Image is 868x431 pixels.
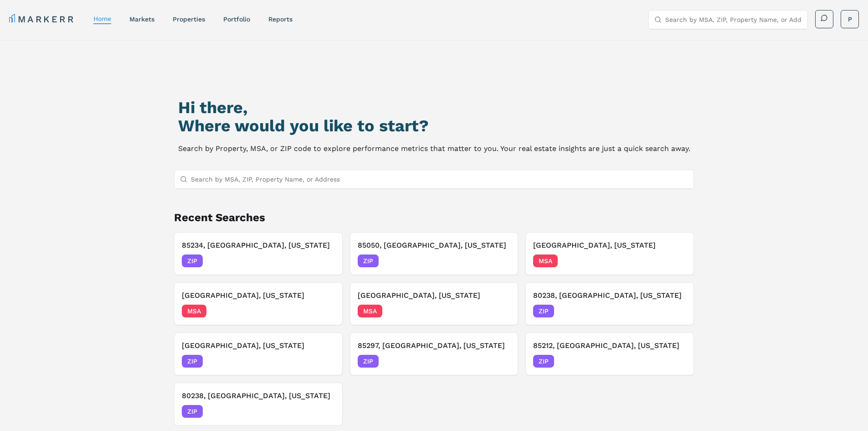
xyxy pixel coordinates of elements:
a: properties [173,16,205,23]
input: Search by MSA, ZIP, Property Name, or Address [665,10,802,29]
button: Remove Gilbert, Arizona[GEOGRAPHIC_DATA], [US_STATE]MSA[DATE] [174,282,343,325]
span: [DATE] [490,306,510,316]
input: Search by MSA, ZIP, Property Name, or Address [191,170,688,188]
p: Search by Property, MSA, or ZIP code to explore performance metrics that matter to you. Your real... [178,142,690,155]
h3: 80238, [GEOGRAPHIC_DATA], [US_STATE] [533,290,686,301]
h2: Where would you like to start? [178,117,690,135]
button: Remove Phoenix, Arizona[GEOGRAPHIC_DATA], [US_STATE]MSA[DATE] [525,232,694,275]
h3: 80238, [GEOGRAPHIC_DATA], [US_STATE] [182,390,335,401]
span: ZIP [182,355,203,368]
span: [DATE] [666,306,686,316]
span: P [848,15,852,24]
h2: Recent Searches [174,210,694,225]
button: Remove 85234, Gilbert, Arizona85234, [GEOGRAPHIC_DATA], [US_STATE]ZIP[DATE] [174,232,343,275]
h3: [GEOGRAPHIC_DATA], [US_STATE] [533,240,686,251]
a: Portfolio [223,16,250,23]
span: [DATE] [314,256,335,265]
button: Remove 85297, Gilbert, Arizona85297, [GEOGRAPHIC_DATA], [US_STATE]ZIP[DATE] [350,332,519,375]
a: reports [268,16,293,23]
h3: 85212, [GEOGRAPHIC_DATA], [US_STATE] [533,340,686,351]
h3: 85297, [GEOGRAPHIC_DATA], [US_STATE] [358,340,511,351]
span: [DATE] [666,357,686,366]
span: MSA [358,305,382,317]
span: ZIP [182,405,203,418]
h3: 85050, [GEOGRAPHIC_DATA], [US_STATE] [358,240,511,251]
span: ZIP [533,305,554,317]
a: home [93,15,111,22]
h1: Hi there, [178,99,690,117]
button: Remove 80550, Windsor, Colorado[GEOGRAPHIC_DATA], [US_STATE]ZIP[DATE] [174,332,343,375]
span: [DATE] [490,357,510,366]
button: Remove 85050, Phoenix, Arizona85050, [GEOGRAPHIC_DATA], [US_STATE]ZIP[DATE] [350,232,519,275]
span: ZIP [358,254,379,267]
span: [DATE] [666,256,686,265]
a: markets [129,16,154,23]
span: [DATE] [314,357,335,366]
span: [DATE] [490,256,510,265]
a: MARKERR [9,13,75,26]
span: ZIP [358,355,379,368]
h3: [GEOGRAPHIC_DATA], [US_STATE] [182,290,335,301]
button: Remove 80238, Denver, Colorado80238, [GEOGRAPHIC_DATA], [US_STATE]ZIP[DATE] [525,282,694,325]
button: Remove 85212, Mesa, Arizona85212, [GEOGRAPHIC_DATA], [US_STATE]ZIP[DATE] [525,332,694,375]
span: ZIP [533,355,554,368]
span: [DATE] [314,407,335,416]
span: [DATE] [314,306,335,316]
span: MSA [182,305,206,317]
span: ZIP [182,254,203,267]
h3: 85234, [GEOGRAPHIC_DATA], [US_STATE] [182,240,335,251]
h3: [GEOGRAPHIC_DATA], [US_STATE] [358,290,511,301]
button: Remove Windsor, Colorado[GEOGRAPHIC_DATA], [US_STATE]MSA[DATE] [350,282,519,325]
button: P [841,10,859,28]
span: MSA [533,254,558,267]
button: Remove 80238, Denver, Colorado80238, [GEOGRAPHIC_DATA], [US_STATE]ZIP[DATE] [174,383,343,426]
h3: [GEOGRAPHIC_DATA], [US_STATE] [182,340,335,351]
